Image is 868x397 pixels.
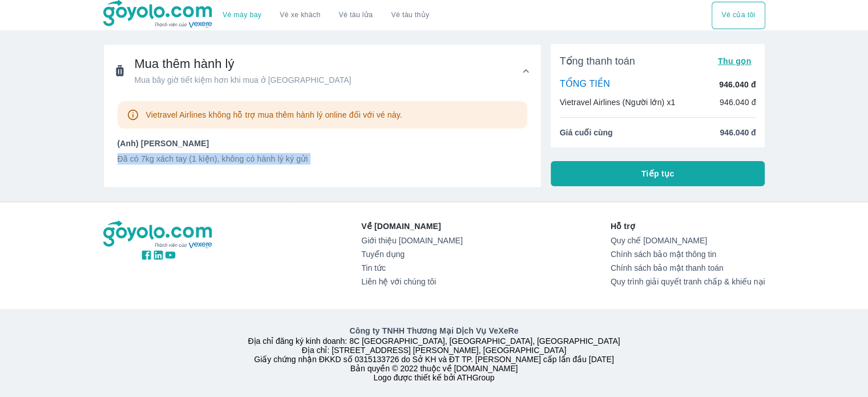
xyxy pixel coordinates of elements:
[718,57,752,66] span: Thu gọn
[223,11,261,19] a: Vé máy bay
[361,277,462,286] a: Liên hệ với chúng tôi
[611,277,765,286] a: Quy trình giải quyết tranh chấp & khiếu nại
[560,127,613,138] span: Giá cuối cùng
[560,78,610,91] p: TỔNG TIỀN
[720,97,756,108] p: 946.040 đ
[146,109,402,121] p: Vietravel Airlines không hỗ trợ mua thêm hành lý online đối với vé này.
[712,2,765,29] div: choose transportation mode
[712,2,765,29] button: Vé của tôi
[96,325,772,382] div: Địa chỉ đăng ký kinh doanh: 8C [GEOGRAPHIC_DATA], [GEOGRAPHIC_DATA], [GEOGRAPHIC_DATA] Địa chỉ: [...
[611,236,765,245] a: Quy chế [DOMAIN_NAME]
[713,53,756,69] button: Thu gọn
[135,56,352,72] span: Mua thêm hành lý
[104,97,541,187] div: Mua thêm hành lýMua bây giờ tiết kiệm hơn khi mua ở [GEOGRAPHIC_DATA]
[551,161,765,186] button: Tiếp tục
[118,153,527,165] p: Đã có 7kg xách tay (1 kiện), không có hành lý ký gửi
[560,97,676,108] p: Vietravel Airlines (Người lớn) x1
[361,236,462,245] a: Giới thiệu [DOMAIN_NAME]
[611,250,765,259] a: Chính sách bảo mật thông tin
[382,2,438,29] button: Vé tàu thủy
[361,220,462,232] p: Về [DOMAIN_NAME]
[611,220,765,232] p: Hỗ trợ
[330,2,382,29] a: Vé tàu lửa
[611,263,765,272] a: Chính sách bảo mật thanh toán
[118,138,527,149] p: (Anh) [PERSON_NAME]
[719,79,756,90] p: 946.040 đ
[103,220,214,249] img: logo
[106,325,763,336] p: Công ty TNHH Thương Mại Dịch Vụ VeXeRe
[720,127,756,138] span: 946.040 đ
[361,263,462,272] a: Tin tức
[641,168,675,179] span: Tiếp tục
[135,74,352,86] span: Mua bây giờ tiết kiệm hơn khi mua ở [GEOGRAPHIC_DATA]
[560,54,635,68] span: Tổng thanh toán
[280,11,320,19] a: Vé xe khách
[104,45,541,97] div: Mua thêm hành lýMua bây giờ tiết kiệm hơn khi mua ở [GEOGRAPHIC_DATA]
[361,250,462,259] a: Tuyển dụng
[213,2,438,29] div: choose transportation mode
